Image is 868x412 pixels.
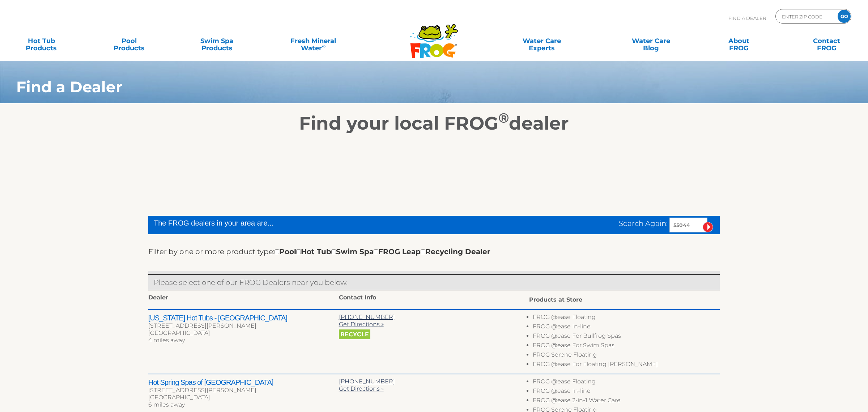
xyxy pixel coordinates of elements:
[148,329,339,337] div: [GEOGRAPHIC_DATA]
[275,246,490,257] div: Pool Hot Tub Swim Spa FROG Leap Recycling Dealer
[95,34,163,48] a: PoolProducts
[16,78,777,96] h1: Find a Dealer
[533,397,720,406] li: FROG @ease 2-in-1 Water Care
[728,9,766,27] p: Find A Dealer
[322,43,325,49] sup: ∞
[533,387,720,397] li: FROG @ease In-line
[533,314,720,323] li: FROG @ease Floating
[154,218,437,228] div: The FROG dealers in your area are...
[792,34,861,48] a: ContactFROG
[271,34,356,48] a: Fresh MineralWater∞
[533,351,720,361] li: FROG Serene Floating
[339,314,395,320] a: [PHONE_NUMBER]
[406,14,462,59] img: Frog Products Logo
[619,219,668,228] span: Search Again:
[183,34,251,48] a: Swim SpaProducts
[533,342,720,351] li: FROG @ease For Swim Spas
[148,322,339,329] div: [STREET_ADDRESS][PERSON_NAME]
[339,294,529,303] div: Contact Info
[148,294,339,303] div: Dealer
[339,385,384,392] a: Get Directions »
[529,294,720,306] div: Products at Store
[148,394,339,401] div: [GEOGRAPHIC_DATA]
[339,329,370,339] span: Recycle
[7,34,76,48] a: Hot TubProducts
[148,378,339,387] h2: Hot Spring Spas of [GEOGRAPHIC_DATA]
[339,321,384,328] a: Get Directions »
[705,34,773,48] a: AboutFROG
[703,222,713,232] input: Submit
[148,387,339,394] div: [STREET_ADDRESS][PERSON_NAME]
[533,378,720,387] li: FROG @ease Floating
[339,378,395,385] a: [PHONE_NUMBER]
[533,361,720,370] li: FROG @ease For Floating [PERSON_NAME]
[838,10,851,23] input: GO
[617,34,685,48] a: Water CareBlog
[148,401,185,408] span: 6 miles away
[533,323,720,332] li: FROG @ease In-line
[154,277,714,288] p: Please select one of our FROG Dealers near you below.
[5,113,863,134] h2: Find your local FROG dealer
[486,34,597,48] a: Water CareExperts
[148,246,275,257] label: Filter by one or more product type:
[533,332,720,342] li: FROG @ease For Bullfrog Spas
[148,314,339,322] h2: [US_STATE] Hot Tubs - [GEOGRAPHIC_DATA]
[498,110,509,126] sup: ®
[148,337,185,344] span: 4 miles away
